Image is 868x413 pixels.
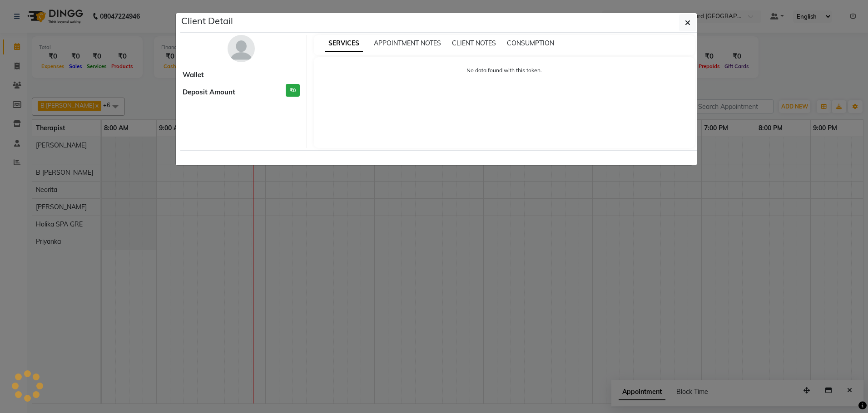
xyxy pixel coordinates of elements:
p: No data found with this token. [323,66,686,74]
span: APPOINTMENT NOTES [374,39,441,47]
h3: ₹0 [286,84,300,97]
span: CONSUMPTION [507,39,554,47]
h5: Client Detail [181,14,233,28]
span: CLIENT NOTES [452,39,496,47]
span: SERVICES [325,35,363,52]
span: Deposit Amount [183,87,235,98]
img: avatar [228,35,255,62]
span: Wallet [183,70,204,80]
